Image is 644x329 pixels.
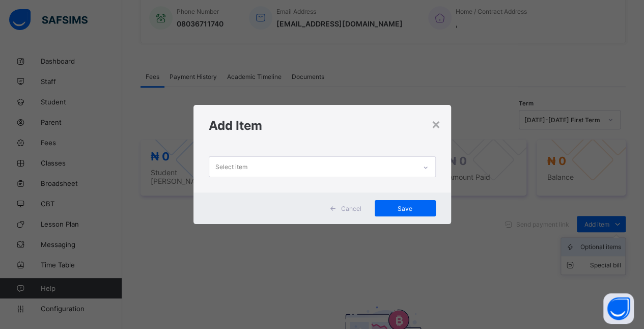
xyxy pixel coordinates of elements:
[431,115,441,132] div: ×
[603,293,634,324] button: Open asap
[341,205,361,212] span: Cancel
[382,205,428,212] span: Save
[215,157,247,177] div: Select item
[209,118,436,133] h1: Add Item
